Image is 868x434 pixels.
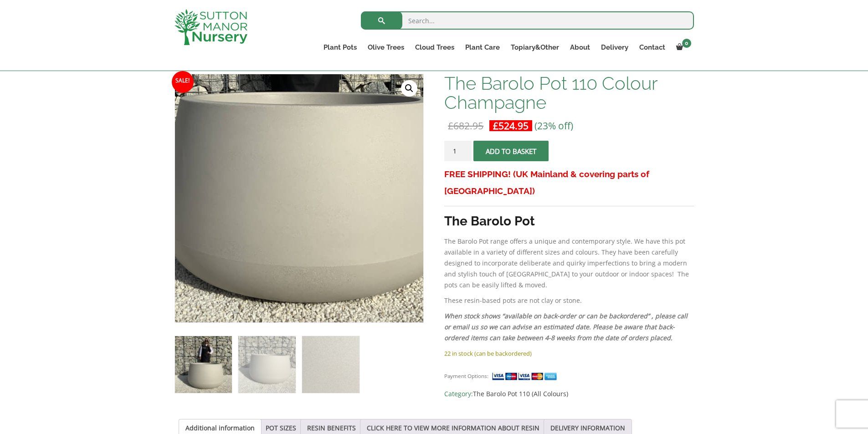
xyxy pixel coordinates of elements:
[505,41,565,54] a: Topiary&Other
[172,71,194,93] span: Sale!
[634,41,671,54] a: Contact
[448,119,453,132] span: £
[565,41,596,54] a: About
[534,119,573,132] span: (23% off)
[493,119,529,132] bdi: 524.95
[492,372,560,381] img: payment supported
[596,41,634,54] a: Delivery
[444,311,688,342] em: When stock shows “available on back-order or can be backordered” , please call or email us so we ...
[444,295,693,306] p: These resin-based pots are not clay or stone.
[175,9,247,45] img: logo
[460,41,505,54] a: Plant Care
[444,348,693,359] p: 22 in stock (can be backordered)
[682,39,691,48] span: 0
[444,214,535,229] strong: The Barolo Pot
[361,11,694,30] input: Search...
[175,336,232,393] img: The Barolo Pot 110 Colour Champagne
[444,141,472,161] input: Product quantity
[318,41,362,54] a: Plant Pots
[238,336,295,393] img: The Barolo Pot 110 Colour Champagne - Image 2
[671,41,694,54] a: 0
[410,41,460,54] a: Cloud Trees
[473,389,568,398] a: The Barolo Pot 110 (All Colours)
[493,119,498,132] span: £
[362,41,410,54] a: Olive Trees
[473,141,549,161] button: Add to basket
[444,388,693,399] span: Category:
[444,166,693,199] h3: FREE SHIPPING! (UK Mainland & covering parts of [GEOGRAPHIC_DATA])
[401,80,417,97] a: View full-screen image gallery
[444,74,693,112] h1: The Barolo Pot 110 Colour Champagne
[448,119,483,132] bdi: 682.95
[302,336,359,393] img: The Barolo Pot 110 Colour Champagne - Image 3
[444,373,488,379] small: Payment Options:
[444,236,693,291] p: The Barolo Pot range offers a unique and contemporary style. We have this pot available in a vari...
